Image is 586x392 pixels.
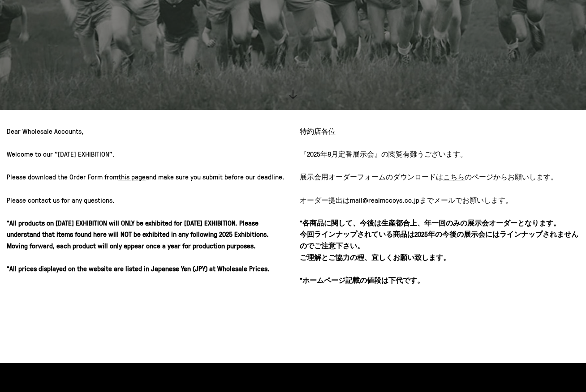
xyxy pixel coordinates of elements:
a: こちらのページ [443,172,493,182]
strong: *ホームページ記載の値段は下代です。 [300,275,424,285]
strong: ご理解とご協力の程、宜しくお願い致します。 [300,252,450,262]
p: 特約店各位 『2025年8月定番展示会』の閲覧有難うございます。 展示会用オーダーフォームのダウンロードは からお願いします。 オーダー提出はmail@realmccoys.co.jpまでメール... [300,126,579,286]
strong: *各商品に関して、今後は生産都合上、年一回のみの展示会オーダーとなります。 今回ラインナップされている商品は2025年の今後の展示会にはラインナップされませんのでご注意下さい。 [300,218,578,251]
u: こちら [443,172,465,182]
a: this page [118,172,146,182]
strong: *All products on [DATE] EXHIBITION will ONLY be exhibited for [DATE] EXHIBITION. Please understan... [7,218,270,273]
p: Dear Wholesale Accounts, Welcome to our "[DATE] EXHIBITION". Please download the Order Form from ... [7,126,286,275]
